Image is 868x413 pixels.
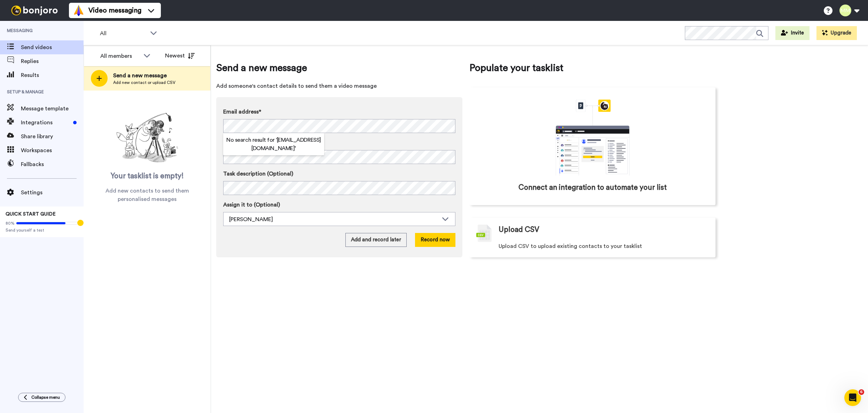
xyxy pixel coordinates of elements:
button: Record now [415,233,455,247]
span: Add someone's contact details to send them a video message [216,82,462,90]
button: Newest [160,49,200,63]
button: Upgrade [816,26,857,40]
span: Populate your tasklist [469,61,715,75]
span: Collapse menu [31,395,60,400]
span: Integrations [21,118,70,127]
span: Your tasklist is empty! [111,171,184,181]
label: Email address* [223,108,455,116]
h2: No search result for ‘ [EMAIL_ADDRESS][DOMAIN_NAME] ’ [223,136,324,153]
span: Add new contact or upload CSV [113,80,175,85]
span: Share library [21,132,84,141]
span: Send yourself a test [6,227,78,233]
div: Tooltip anchor [77,220,84,226]
img: vm-color.svg [73,5,84,16]
span: Results [21,71,84,79]
span: Send a new message [216,61,462,75]
span: QUICK START GUIDE [6,212,56,217]
span: Add new contacts to send them personalised messages [94,187,200,203]
span: Fallbacks [21,160,84,169]
span: 80% [6,220,15,226]
label: Assign it to (Optional) [223,201,455,209]
span: Upload CSV to upload existing contacts to your tasklist [499,242,642,250]
button: Invite [775,26,810,40]
span: Video messaging [88,6,141,15]
span: Settings [21,188,84,197]
span: Message template [21,104,84,113]
span: All [100,29,147,38]
img: csv-grey.png [476,225,492,242]
span: Upload CSV [499,225,539,235]
span: Replies [21,57,84,65]
img: ready-set-action.png [112,110,182,166]
div: All members [100,52,140,60]
iframe: Intercom live chat [844,389,861,406]
button: Collapse menu [18,393,65,402]
div: animation [540,100,645,176]
div: [PERSON_NAME] [229,215,438,224]
label: Task description (Optional) [223,170,455,178]
span: Send a new message [113,71,175,80]
img: bj-logo-header-white.svg [8,6,61,15]
span: Send videos [21,43,84,52]
span: Connect an integration to automate your list [518,182,667,193]
span: 6 [859,389,864,395]
button: Add and record later [345,233,407,247]
span: Workspaces [21,146,84,155]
